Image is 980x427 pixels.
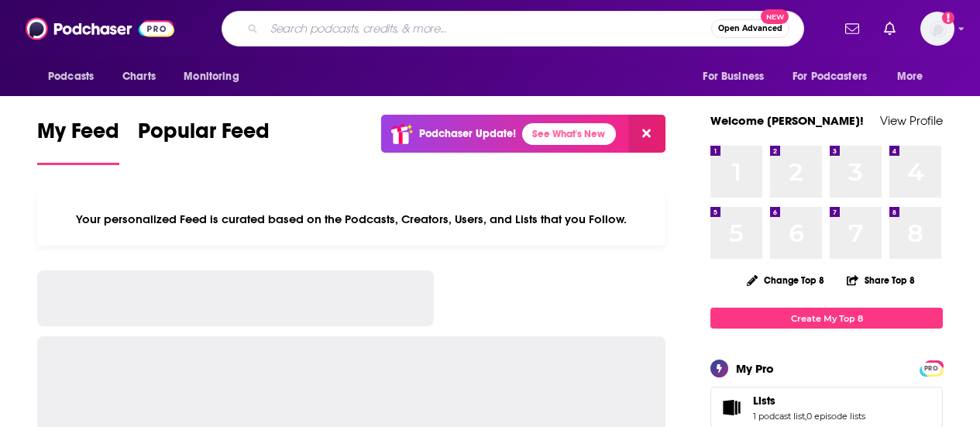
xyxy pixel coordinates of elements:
button: open menu [692,62,783,91]
span: PRO [922,363,940,374]
img: Podchaser - Follow, Share and Rate Podcasts [26,14,174,43]
span: Popular Feed [138,118,270,153]
div: Your personalized Feed is curated based on the Podcasts, Creators, Users, and Lists that you Follow. [37,193,665,246]
a: Create My Top 8 [710,308,943,329]
a: PRO [922,362,940,374]
input: Search podcasts, credits, & more... [264,16,711,41]
a: Welcome [PERSON_NAME]! [710,113,864,128]
button: open menu [886,62,943,91]
span: More [897,66,923,88]
button: Show profile menu [920,12,954,46]
button: open menu [782,62,889,91]
span: Logged in as mdekoning [920,12,954,46]
span: Charts [122,66,156,88]
span: , [805,411,806,422]
img: User Profile [920,12,954,46]
button: Open AdvancedNew [711,19,789,38]
span: For Podcasters [793,66,867,88]
span: Monitoring [184,66,239,88]
a: Popular Feed [138,118,270,165]
a: My Feed [37,118,119,165]
p: Podchaser Update! [419,127,516,140]
a: Show notifications dropdown [839,15,865,42]
span: My Feed [37,118,119,153]
a: Show notifications dropdown [878,15,902,42]
button: open menu [173,62,259,91]
a: 0 episode lists [806,411,865,422]
span: New [761,9,789,24]
button: Share Top 8 [846,265,916,295]
span: Lists [753,394,775,408]
a: View Profile [880,113,943,128]
a: Lists [753,394,865,408]
a: Charts [112,62,165,91]
span: For Business [703,66,764,88]
a: Lists [716,397,747,418]
div: Search podcasts, credits, & more... [222,11,804,46]
button: open menu [37,62,114,91]
svg: Add a profile image [942,12,954,24]
span: Podcasts [48,66,94,88]
button: Change Top 8 [738,270,834,290]
div: My Pro [736,361,774,376]
span: Open Advanced [718,25,782,33]
a: 1 podcast list [753,411,805,422]
a: See What's New [522,123,616,145]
